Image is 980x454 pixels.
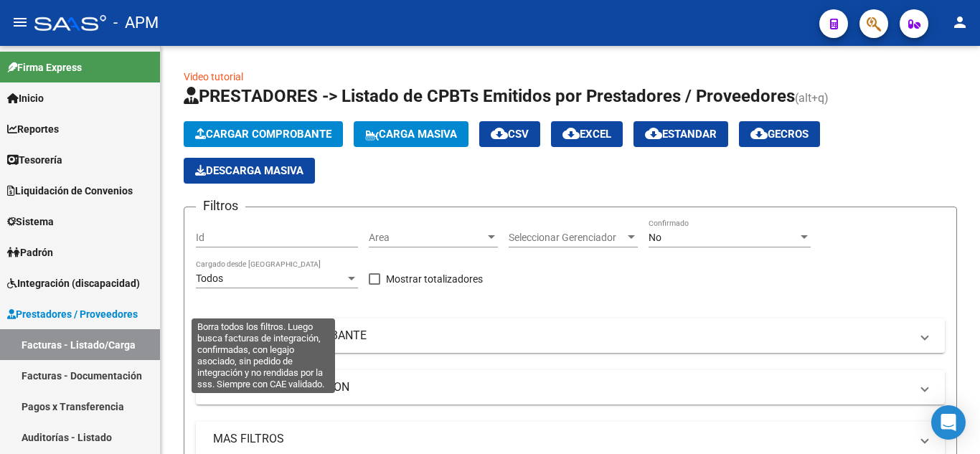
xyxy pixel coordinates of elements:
[509,232,625,244] span: Seleccionar Gerenciador
[184,158,315,184] button: Descarga Masiva
[7,306,138,322] span: Prestadores / Proveedores
[7,214,54,230] span: Sistema
[7,275,140,291] span: Integración (discapacidad)
[184,121,343,147] button: Cargar Comprobante
[184,86,795,106] span: PRESTADORES -> Listado de CPBTs Emitidos por Prestadores / Proveedores
[951,14,969,31] mat-icon: person
[365,128,457,141] span: Carga Masiva
[7,60,82,75] span: Firma Express
[7,183,133,199] span: Liquidación de Convenios
[195,128,331,141] span: Cargar Comprobante
[645,128,717,141] span: Estandar
[213,431,910,447] mat-panel-title: MAS FILTROS
[213,328,910,344] mat-panel-title: FILTROS DEL COMPROBANTE
[369,232,485,244] span: Area
[7,245,53,260] span: Padrón
[196,273,223,284] span: Todos
[7,121,59,137] span: Reportes
[184,158,315,184] app-download-masive: Descarga masiva de comprobantes (adjuntos)
[645,125,662,142] mat-icon: cloud_download
[795,91,829,105] span: (alt+q)
[633,121,728,147] button: Estandar
[11,14,29,31] mat-icon: menu
[195,164,303,177] span: Descarga Masiva
[750,128,809,141] span: Gecros
[386,270,483,288] span: Mostrar totalizadores
[491,125,508,142] mat-icon: cloud_download
[562,125,580,142] mat-icon: cloud_download
[354,121,468,147] button: Carga Masiva
[196,196,245,216] h3: Filtros
[7,152,62,168] span: Tesorería
[7,90,44,106] span: Inicio
[479,121,540,147] button: CSV
[213,379,910,395] mat-panel-title: FILTROS DE INTEGRACION
[491,128,529,141] span: CSV
[184,71,243,82] a: Video tutorial
[551,121,623,147] button: EXCEL
[931,405,966,440] div: Open Intercom Messenger
[562,128,611,141] span: EXCEL
[649,232,661,243] span: No
[739,121,820,147] button: Gecros
[196,370,945,405] mat-expansion-panel-header: FILTROS DE INTEGRACION
[113,7,159,39] span: - APM
[750,125,768,142] mat-icon: cloud_download
[196,318,945,353] mat-expansion-panel-header: FILTROS DEL COMPROBANTE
